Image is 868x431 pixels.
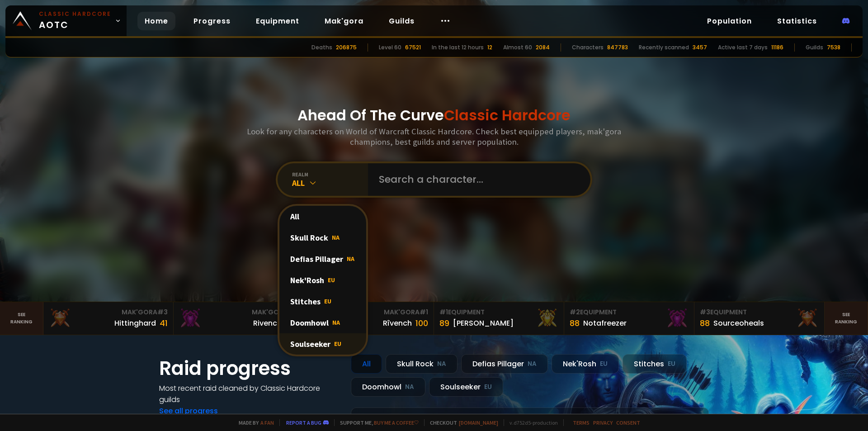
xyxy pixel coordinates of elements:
[383,317,412,329] div: Rîvench
[309,308,428,317] div: Mak'Gora
[249,12,307,30] a: Equipment
[528,360,537,369] small: NA
[583,317,627,329] div: Notafreezer
[439,308,448,317] span: # 1
[328,276,335,284] span: EU
[405,383,414,392] small: NA
[434,302,564,335] a: #1Equipment89[PERSON_NAME]
[279,291,366,312] div: Stitches
[311,43,332,52] div: Deaths
[700,308,819,317] div: Equipment
[373,163,580,196] input: Search a character...
[233,419,274,426] span: Made by
[770,12,824,30] a: Statistics
[137,12,175,30] a: Home
[593,419,613,426] a: Privacy
[39,10,111,32] span: AOTC
[415,317,428,329] div: 100
[453,317,514,329] div: [PERSON_NAME]
[279,270,366,291] div: Nek'Rosh
[424,419,498,426] span: Checkout
[297,104,571,126] h1: Ahead Of The Curve
[332,318,340,327] span: NA
[374,419,419,426] a: Buy me a coffee
[771,43,783,52] div: 11186
[570,317,580,329] div: 88
[616,419,640,426] a: Consent
[437,360,446,369] small: NA
[292,178,368,188] div: All
[43,302,174,335] a: Mak'Gora#3Hittinghard41
[825,302,868,335] a: Seeranking
[39,10,111,18] small: Classic Hardcore
[503,43,532,52] div: Almost 60
[694,302,825,335] a: #3Equipment88Sourceoheals
[432,43,484,52] div: In the last 12 hours
[324,297,331,305] span: EU
[827,43,840,52] div: 7538
[379,43,401,52] div: Level 60
[253,317,282,329] div: Rivench
[700,308,710,317] span: # 3
[159,406,218,416] a: See all progress
[484,383,492,392] small: EU
[336,43,357,52] div: 206875
[439,317,449,329] div: 89
[159,383,340,405] h4: Most recent raid cleaned by Classic Hardcore guilds
[386,354,458,374] div: Skull Rock
[243,126,625,147] h3: Look for any characters on World of Warcraft Classic Hardcore. Check best equipped players, mak'g...
[382,12,422,30] a: Guilds
[420,308,428,317] span: # 1
[536,43,550,52] div: 2084
[49,308,168,317] div: Mak'Gora
[174,302,304,335] a: Mak'Gora#2Rivench100
[700,12,759,30] a: Population
[600,360,608,369] small: EU
[334,419,419,426] span: Support me,
[260,419,274,426] a: a fan
[114,317,156,329] div: Hittinghard
[429,377,503,397] div: Soulseeker
[279,227,366,248] div: Skull Rock
[713,317,764,329] div: Sourceoheals
[718,43,768,52] div: Active last 7 days
[623,354,687,374] div: Stitches
[552,354,619,374] div: Nek'Rosh
[806,43,823,52] div: Guilds
[317,12,371,30] a: Mak'gora
[347,255,354,263] span: NA
[159,354,340,383] h1: Raid progress
[564,302,694,335] a: #2Equipment88Notafreezer
[286,419,321,426] a: Report a bug
[572,43,604,52] div: Characters
[5,5,127,36] a: Classic HardcoreAOTC
[334,340,341,348] span: EU
[668,360,675,369] small: EU
[186,12,238,30] a: Progress
[504,419,558,426] span: v. d752d5 - production
[292,171,368,178] div: realm
[487,43,492,52] div: 12
[405,43,421,52] div: 67521
[439,308,558,317] div: Equipment
[279,312,366,333] div: Doomhowl
[570,308,580,317] span: # 2
[160,317,168,329] div: 41
[700,317,710,329] div: 88
[351,354,382,374] div: All
[351,377,425,397] div: Doomhowl
[157,308,168,317] span: # 3
[461,354,548,374] div: Defias Pillager
[179,308,298,317] div: Mak'Gora
[639,43,689,52] div: Recently scanned
[279,206,366,227] div: All
[570,308,689,317] div: Equipment
[693,43,707,52] div: 3457
[304,302,434,335] a: Mak'Gora#1Rîvench100
[573,419,590,426] a: Terms
[279,248,366,270] div: Defias Pillager
[332,233,340,242] span: NA
[459,419,498,426] a: [DOMAIN_NAME]
[279,333,366,355] div: Soulseeker
[444,105,571,125] span: Classic Hardcore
